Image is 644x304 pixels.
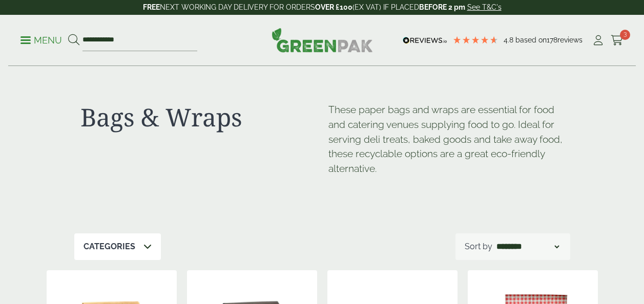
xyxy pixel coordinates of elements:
[465,241,492,253] p: Sort by
[315,3,352,11] strong: OVER £100
[494,241,561,253] select: Shop order
[80,102,316,132] h1: Bags & Wraps
[272,28,373,52] img: GreenPak Supplies
[419,3,465,11] strong: BEFORE 2 pm
[328,102,564,176] p: These paper bags and wraps are essential for food and catering venues supplying food to go. Ideal...
[611,33,624,48] a: 3
[467,3,502,11] a: See T&C's
[504,36,515,44] span: 4.8
[557,36,583,44] span: reviews
[547,36,557,44] span: 178
[452,35,498,45] div: 4.78 Stars
[515,36,547,44] span: Based on
[20,34,62,45] a: Menu
[84,241,135,253] p: Categories
[620,30,630,40] span: 3
[403,37,447,44] img: REVIEWS.io
[592,35,605,46] i: My Account
[611,35,624,46] i: Cart
[143,3,160,11] strong: FREE
[20,34,62,47] p: Menu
